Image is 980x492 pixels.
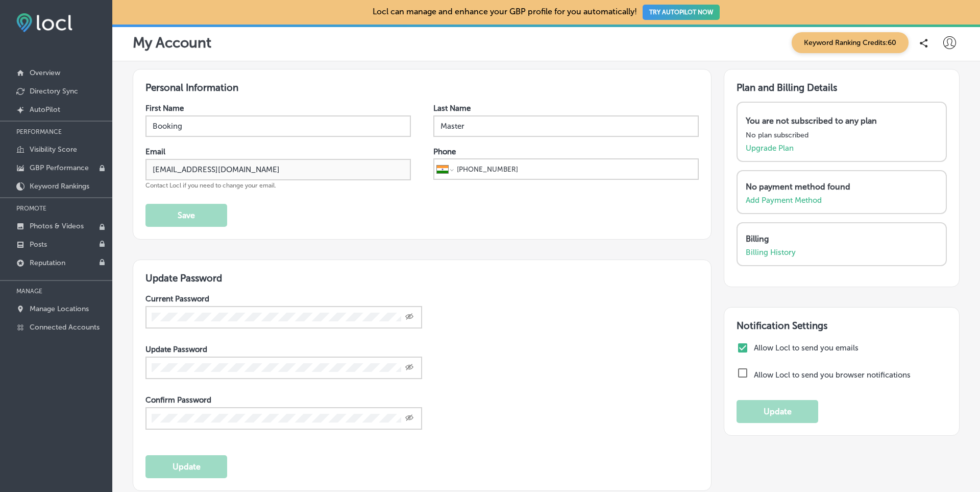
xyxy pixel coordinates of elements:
[746,131,808,139] p: No plan subscribed
[145,204,227,227] button: Save
[145,395,211,405] label: Confirm Password
[30,323,100,332] p: Connected Accounts
[746,144,794,153] a: Upgrade Plan
[746,182,933,192] p: No payment method found
[145,455,227,478] button: Update
[433,104,471,113] label: Last Name
[145,294,209,303] label: Current Password
[30,240,47,249] p: Posts
[30,163,89,172] p: GBP Performance
[30,145,77,154] p: Visibility Score
[16,13,72,32] img: fda3e92497d09a02dc62c9cd864e3231.png
[746,234,933,244] p: Billing
[145,345,207,354] label: Update Password
[145,272,699,284] h3: Update Password
[133,34,211,51] p: My Account
[405,414,413,423] span: Toggle password visibility
[145,147,165,156] label: Email
[30,68,60,77] p: Overview
[433,115,699,137] input: Enter Last Name
[145,115,411,137] input: Enter First Name
[433,147,456,156] label: Phone
[792,32,909,53] span: Keyword Ranking Credits: 60
[30,259,65,267] p: Reputation
[30,304,89,313] p: Manage Locations
[30,87,78,96] p: Directory Sync
[145,104,184,113] label: First Name
[145,182,276,189] span: Contact Locl if you need to change your email.
[754,343,944,353] label: Allow Locl to send you emails
[30,182,89,191] p: Keyword Rankings
[145,159,411,180] input: Enter Email
[405,363,413,372] span: Toggle password visibility
[737,82,947,93] h3: Plan and Billing Details
[746,116,877,126] p: You are not subscribed to any plan
[737,400,818,423] button: Update
[30,222,84,230] p: Photos & Videos
[643,5,720,20] button: TRY AUTOPILOT NOW
[754,370,911,380] label: Allow Locl to send you browser notifications
[737,320,947,332] h3: Notification Settings
[456,159,695,179] input: Phone number
[145,82,699,93] h3: Personal Information
[405,313,413,322] span: Toggle password visibility
[746,196,822,205] a: Add Payment Method
[30,105,60,114] p: AutoPilot
[746,248,796,257] a: Billing History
